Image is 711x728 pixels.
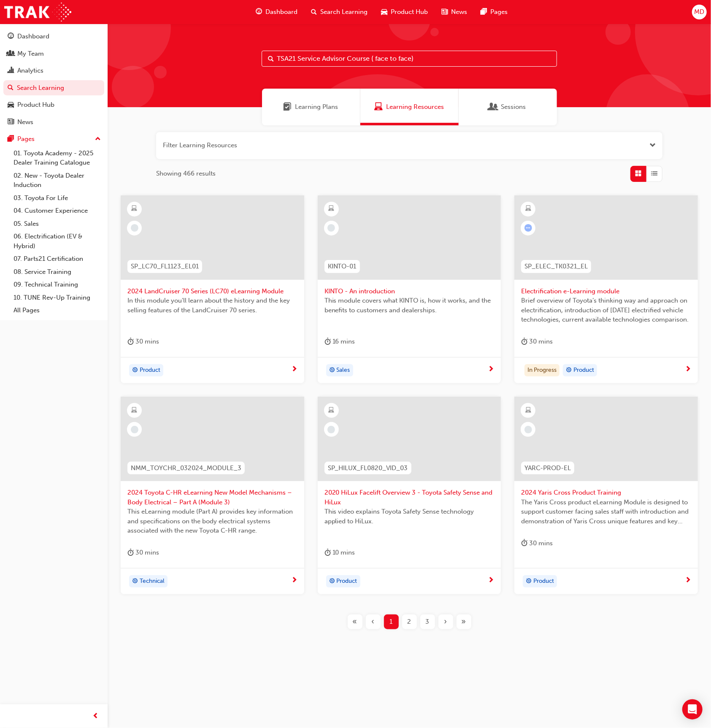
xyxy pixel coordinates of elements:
[441,7,448,17] span: news-icon
[353,617,357,627] span: «
[533,576,554,586] span: Product
[437,614,455,629] button: Next page
[10,278,104,291] a: 09. Technical Training
[694,7,704,17] span: MD
[488,366,494,373] span: next-icon
[311,7,317,17] span: search-icon
[262,51,557,67] input: Search...
[10,217,104,230] a: 05. Sales
[3,27,104,131] button: DashboardMy TeamAnalyticsSearch LearningProduct HubNews
[490,7,508,17] span: Pages
[3,97,104,113] a: Product Hub
[328,203,334,214] span: learningResourceType_ELEARNING-icon
[521,488,691,498] span: 2024 Yaris Cross Product Training
[346,614,364,629] button: First page
[95,134,101,145] span: up-icon
[514,397,698,594] a: YARC-PROD-EL2024 Yaris Cross Product TrainingThe Yaris Cross product eLearning Module is designed...
[521,287,691,296] span: Electrification e-Learning module
[304,3,374,21] a: search-iconSearch Learning
[10,230,104,252] a: 06. Electrification (EV & Hybrid)
[328,262,357,271] span: KINTO-01
[8,67,14,75] span: chart-icon
[685,366,691,373] span: next-icon
[140,576,165,586] span: Technical
[455,614,473,629] button: Last page
[3,131,104,147] button: Pages
[682,699,703,720] div: Open Intercom Messenger
[692,5,707,19] button: MD
[524,364,560,377] div: In Progress
[400,614,419,629] button: Page 2
[419,614,437,629] button: Page 3
[132,576,138,587] span: target-icon
[514,195,698,384] a: SP_ELEC_TK0321_ELElectrification e-Learning moduleBrief overview of Toyota’s thinking way and app...
[3,114,104,130] a: News
[329,365,335,376] span: target-icon
[435,3,474,21] a: news-iconNews
[337,365,350,375] span: Sales
[10,192,104,205] a: 03. Toyota For Life
[324,547,331,558] span: duration-icon
[17,49,44,59] div: My Team
[521,498,691,526] span: The Yaris Cross product eLearning Module is designed to support customer facing sales staff with ...
[127,547,159,558] div: 30 mins
[390,617,393,627] span: 1
[127,547,134,558] span: duration-icon
[320,7,368,17] span: Search Learning
[635,169,642,179] span: Grid
[474,3,514,21] a: pages-iconPages
[10,265,104,279] a: 08. Service Training
[284,102,292,112] span: Learning Plans
[8,135,14,143] span: pages-icon
[444,617,447,627] span: ›
[391,7,428,17] span: Product Hub
[4,3,71,22] img: Trak
[324,336,331,347] span: duration-icon
[524,463,571,473] span: YARC-PROD-EL
[132,365,138,376] span: target-icon
[360,89,459,125] a: Learning ResourcesLearning Resources
[17,117,33,127] div: News
[3,80,104,96] a: Search Learning
[127,336,134,347] span: duration-icon
[451,7,467,17] span: News
[291,577,297,585] span: next-icon
[328,405,334,416] span: learningResourceType_ELEARNING-icon
[132,203,138,214] span: learningResourceType_ELEARNING-icon
[327,224,335,232] span: learningRecordVerb_NONE-icon
[521,538,527,549] span: duration-icon
[526,576,532,587] span: target-icon
[329,576,335,587] span: target-icon
[131,463,241,473] span: NMM_TOYCHR_032024_MODULE_3
[524,224,532,232] span: learningRecordVerb_ATTEMPT-icon
[501,102,526,112] span: Sessions
[318,397,501,594] a: SP_HILUX_FL0820_VID_032020 HiLux Facelift Overview 3 - Toyota Safety Sense and HiLuxThis video ex...
[10,291,104,304] a: 10. TUNE Rev-Up Training
[685,577,691,585] span: next-icon
[374,102,383,112] span: Learning Resources
[324,507,495,526] span: This video explains Toyota Safety Sense technology applied to HiLux.
[249,3,304,21] a: guage-iconDashboard
[127,287,297,296] span: 2024 LandCruiser 70 Series (LC70) eLearning Module
[324,296,495,315] span: This module covers what KINTO is, how it works, and the benefits to customers and dealerships.
[386,102,444,112] span: Learning Resources
[524,426,532,433] span: learningRecordVerb_NONE-icon
[8,33,14,41] span: guage-icon
[156,169,216,179] span: Showing 466 results
[8,84,14,92] span: search-icon
[324,336,355,347] div: 16 mins
[364,614,382,629] button: Previous page
[10,204,104,217] a: 04. Customer Experience
[521,336,527,347] span: duration-icon
[131,426,138,433] span: learningRecordVerb_NONE-icon
[488,577,494,585] span: next-icon
[127,507,297,536] span: This eLearning module (Part A) provides key information and specifications on the body electrical...
[382,614,400,629] button: Page 1
[10,252,104,265] a: 07. Parts21 Certification
[649,141,656,150] button: Open the filter
[521,296,691,325] span: Brief overview of Toyota’s thinking way and approach on electrification, introduction of [DATE] e...
[268,54,274,64] span: Search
